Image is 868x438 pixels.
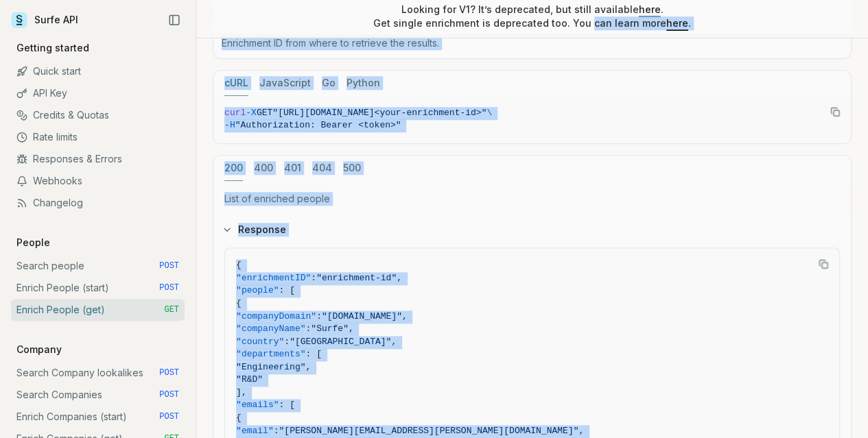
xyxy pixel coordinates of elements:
[11,82,185,104] a: API Key
[11,60,185,82] a: Quick start
[224,120,235,130] span: -H
[279,400,294,410] span: : [
[284,337,290,347] span: :
[402,311,408,321] span: ,
[11,362,185,384] a: Search Company lookalikes POST
[254,156,273,181] button: 400
[236,413,242,423] span: {
[257,108,272,118] span: GET
[305,362,311,372] span: ,
[11,343,67,356] p: Company
[164,304,179,315] span: GET
[11,236,56,250] p: People
[259,71,311,96] button: JavaScript
[347,71,380,96] button: Python
[11,406,185,428] a: Enrich Companies (start) POST
[236,285,279,295] span: "people"
[391,337,397,347] span: ,
[322,71,336,96] button: Go
[343,156,361,181] button: 500
[236,337,284,347] span: "country"
[236,324,305,334] span: "companyName"
[159,389,179,400] span: POST
[224,71,248,96] button: cURL
[236,362,305,372] span: "Engineering"
[11,384,185,406] a: Search Companies POST
[11,104,185,126] a: Credits & Quotas
[11,277,185,299] a: Enrich People (start) POST
[11,41,95,55] p: Getting started
[825,101,845,122] button: Copy Text
[311,273,316,283] span: :
[666,17,688,29] a: here
[159,282,179,293] span: POST
[236,273,311,283] span: "enrichmentID"
[236,374,263,385] span: "R&D"
[224,108,246,118] span: curl
[159,411,179,422] span: POST
[159,367,179,378] span: POST
[11,10,78,30] a: Surfe API
[272,108,486,118] span: "[URL][DOMAIN_NAME]<your-enrichment-id>"
[279,426,578,436] span: "[PERSON_NAME][EMAIL_ADDRESS][PERSON_NAME][DOMAIN_NAME]"
[11,170,185,192] a: Webhooks
[305,349,321,359] span: : [
[397,273,402,283] span: ,
[164,10,185,30] button: Collapse Sidebar
[222,36,843,50] p: Enrichment ID from where to retrieve the results.
[486,108,492,118] span: \
[224,192,840,206] p: List of enriched people
[11,192,185,214] a: Changelog
[279,285,294,295] span: : [
[311,324,349,334] span: "Surfe"
[235,120,401,130] span: "Authorization: Bearer <token>"
[316,311,322,321] span: :
[11,148,185,170] a: Responses & Errors
[236,426,274,436] span: "email"
[316,273,397,283] span: "enrichment-id"
[246,108,257,118] span: -X
[373,3,691,30] p: Looking for V1? It’s deprecated, but still available . Get single enrichment is deprecated too. Y...
[236,311,316,321] span: "companyDomain"
[349,324,354,334] span: ,
[236,400,279,410] span: "emails"
[813,254,834,274] button: Copy Text
[236,349,305,359] span: "departments"
[639,3,661,15] a: here
[236,260,242,270] span: {
[224,156,243,181] button: 200
[312,156,332,181] button: 404
[578,426,584,436] span: ,
[284,156,301,181] button: 401
[11,299,185,321] a: Enrich People (get) GET
[322,311,402,321] span: "[DOMAIN_NAME]"
[290,337,391,347] span: "[GEOGRAPHIC_DATA]"
[11,126,185,148] a: Rate limits
[11,255,185,277] a: Search people POST
[236,298,242,308] span: {
[213,212,851,247] button: Response
[274,426,279,436] span: :
[305,324,311,334] span: :
[159,260,179,271] span: POST
[236,387,247,398] span: ],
